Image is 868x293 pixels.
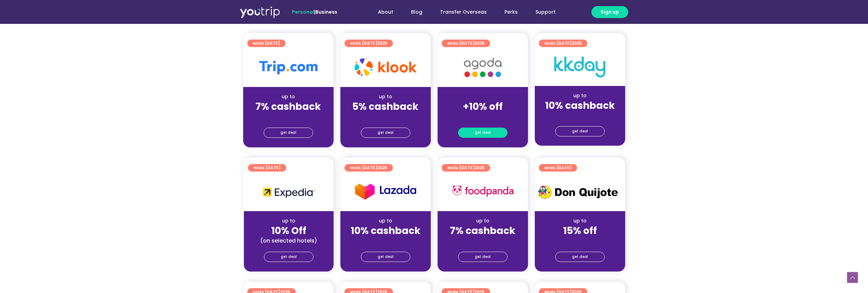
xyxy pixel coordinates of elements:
[247,40,285,47] a: ends [DATE]
[377,40,387,46] span: 2025
[346,93,425,100] div: up to
[356,6,564,18] nav: Menu
[591,6,628,18] a: Sign up
[496,6,527,18] a: Perks
[249,93,328,100] div: up to
[475,128,491,137] span: get deal
[249,113,328,120] div: (for stays only)
[249,217,328,224] div: up to
[249,237,328,244] div: (on selected hotels)
[253,40,280,47] span: ends [DATE]
[474,40,485,46] span: 2025
[280,128,296,137] span: get deal
[442,164,490,172] a: ends [DATE]2025
[292,9,337,15] span: |
[443,217,523,224] div: up to
[248,164,286,172] a: ends [DATE]
[378,252,394,262] span: get deal
[601,9,619,16] span: Sign up
[264,252,313,262] a: get deal
[474,165,485,171] span: 2025
[572,40,582,46] span: 2025
[458,128,507,138] a: get deal
[447,164,485,172] span: ends [DATE]
[350,164,387,172] span: ends [DATE]
[572,127,588,136] span: get deal
[344,164,393,172] a: ends [DATE]2025
[351,224,421,237] strong: 10% cashback
[458,252,507,262] a: get deal
[271,224,306,237] strong: 10% Off
[563,224,597,237] strong: 15% off
[378,128,394,137] span: get deal
[540,217,620,224] div: up to
[352,100,418,113] strong: 5% cashback
[447,40,485,47] span: ends [DATE]
[539,40,587,47] a: ends [DATE]2025
[292,9,314,15] span: Personal
[539,164,577,172] a: ends [DATE]
[540,237,620,244] div: (for stays only)
[361,128,410,138] a: get deal
[253,164,281,172] span: ends [DATE]
[450,224,515,237] strong: 7% cashback
[555,126,605,136] a: get deal
[555,252,605,262] a: get deal
[281,252,297,262] span: get deal
[442,40,490,47] a: ends [DATE]2025
[346,113,425,120] div: (for stays only)
[255,100,321,113] strong: 7% cashback
[544,164,572,172] span: ends [DATE]
[377,165,387,171] span: 2025
[402,6,431,18] a: Blog
[346,217,425,224] div: up to
[572,252,588,262] span: get deal
[544,40,582,47] span: ends [DATE]
[315,9,337,15] a: Business
[346,237,425,244] div: (for stays only)
[350,40,387,47] span: ends [DATE]
[431,6,496,18] a: Transfer Overseas
[361,252,410,262] a: get deal
[344,40,393,47] a: ends [DATE]2025
[443,237,523,244] div: (for stays only)
[527,6,564,18] a: Support
[540,112,620,119] div: (for stays only)
[264,128,313,138] a: get deal
[443,113,523,120] div: (for stays only)
[463,100,503,113] strong: +10% off
[540,92,620,99] div: up to
[475,252,491,262] span: get deal
[369,6,402,18] a: About
[545,99,615,112] strong: 10% cashback
[476,93,489,100] span: up to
